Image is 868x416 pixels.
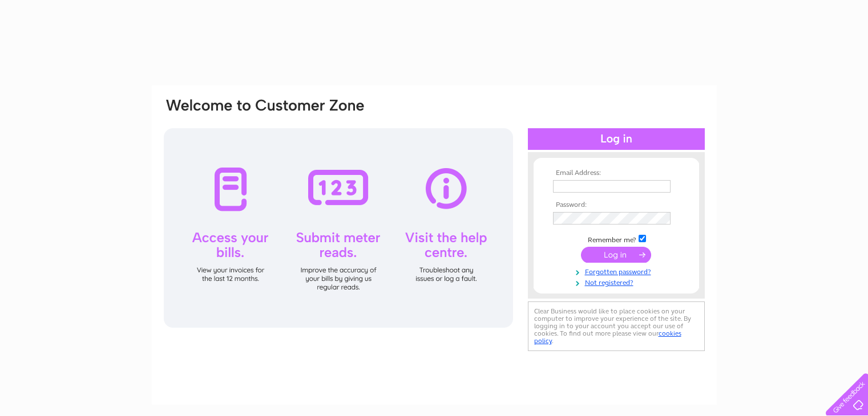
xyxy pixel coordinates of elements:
th: Email Address: [550,169,683,177]
a: cookies policy [534,329,681,345]
a: Forgotten password? [553,266,683,276]
th: Password: [550,201,683,209]
input: Submit [581,247,651,263]
a: Not registered? [553,276,683,287]
div: Clear Business would like to place cookies on your computer to improve your experience of the sit... [528,301,705,351]
td: Remember me? [550,233,683,244]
